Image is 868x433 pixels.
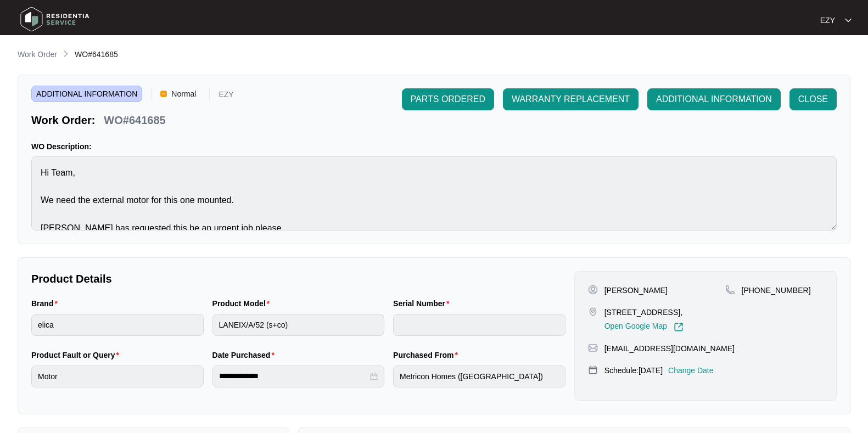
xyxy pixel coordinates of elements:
label: Product Model [212,298,275,309]
img: user-pin [588,285,598,295]
img: Vercel Logo [160,91,167,97]
input: Purchased From [393,365,565,387]
img: map-pin [588,307,598,317]
p: [STREET_ADDRESS], [604,307,684,318]
input: Product Model [212,314,385,336]
a: Work Order [15,49,59,61]
p: Change Date [668,365,714,376]
p: [EMAIL_ADDRESS][DOMAIN_NAME] [604,343,735,354]
span: WO#641685 [75,50,118,59]
span: CLOSE [798,93,828,106]
p: [PHONE_NUMBER] [742,285,811,296]
span: Normal [167,86,200,102]
label: Date Purchased [212,350,279,361]
img: map-pin [588,343,598,353]
a: Open Google Map [604,322,684,332]
img: map-pin [588,365,598,375]
button: CLOSE [789,88,837,110]
input: Serial Number [393,314,565,336]
p: EZY [219,91,233,102]
span: PARTS ORDERED [411,93,485,106]
input: Brand [31,314,204,336]
p: Work Order: [31,113,95,128]
span: ADDITIONAL INFORMATION [31,86,142,102]
img: residentia service logo [16,3,93,36]
button: WARRANTY REPLACEMENT [503,88,639,110]
p: WO Description: [31,141,837,152]
p: [PERSON_NAME] [604,285,668,296]
p: WO#641685 [104,113,165,128]
img: dropdown arrow [845,18,852,23]
button: ADDITIONAL INFORMATION [647,88,781,110]
img: chevron-right [61,49,70,58]
textarea: Hi Team, We need the external motor for this one mounted. [PERSON_NAME] has requested this be an ... [31,156,837,230]
label: Serial Number [393,298,453,309]
label: Product Fault or Query [31,350,124,361]
span: ADDITIONAL INFORMATION [656,93,772,106]
img: Link-External [674,322,684,332]
p: Work Order [18,49,57,60]
label: Purchased From [393,350,462,361]
button: PARTS ORDERED [402,88,494,110]
span: WARRANTY REPLACEMENT [512,93,630,106]
label: Brand [31,298,62,309]
p: Schedule: [DATE] [604,365,663,376]
p: EZY [820,15,835,26]
img: map-pin [725,285,735,295]
p: Product Details [31,271,565,286]
input: Product Fault or Query [31,365,204,387]
input: Date Purchased [219,370,368,382]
